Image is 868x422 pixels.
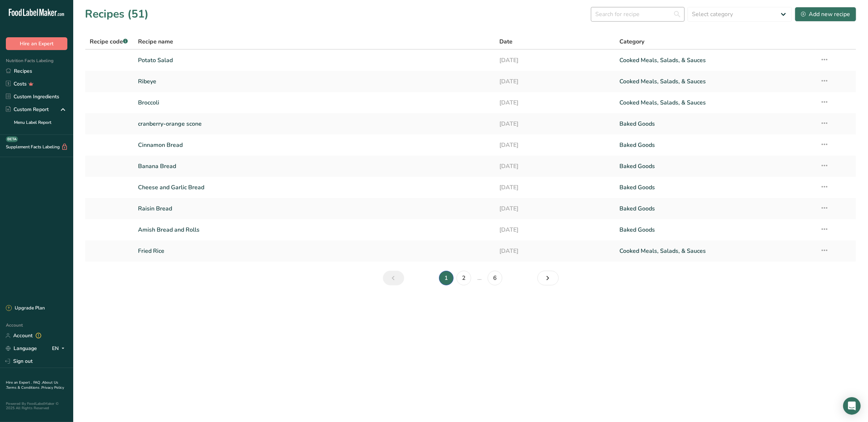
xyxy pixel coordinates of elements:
[499,159,611,174] a: [DATE]
[499,180,611,195] a: [DATE]
[499,137,611,153] a: [DATE]
[6,136,18,142] div: BETA
[619,222,811,237] a: Baked Goods
[843,397,861,415] div: Open Intercom Messenger
[6,402,67,410] div: Powered By FoodLabelMaker © 2025 All Rights Reserved
[537,271,559,285] a: Next page
[619,74,811,89] a: Cooked Meals, Salads, & Sauces
[138,53,490,68] a: Potato Salad
[138,201,490,216] a: Raisin Bread
[619,95,811,110] a: Cooked Meals, Salads, & Sauces
[619,201,811,216] a: Baked Goods
[457,271,471,285] a: Page 2.
[499,74,611,89] a: [DATE]
[6,106,49,113] div: Custom Report
[138,74,490,89] a: Ribeye
[619,159,811,174] a: Baked Goods
[33,380,42,385] a: FAQ .
[619,116,811,132] a: Baked Goods
[138,137,490,153] a: Cinnamon Bread
[488,271,502,285] a: Page 6.
[499,53,611,68] a: [DATE]
[6,342,37,355] a: Language
[499,95,611,110] a: [DATE]
[499,243,611,259] a: [DATE]
[138,116,490,132] a: cranberry-orange scone
[138,180,490,195] a: Cheese and Garlic Bread
[591,7,685,22] input: Search for recipe
[90,38,128,46] span: Recipe code
[619,137,811,153] a: Baked Goods
[6,380,58,390] a: About Us .
[138,243,490,259] a: Fried Rice
[6,385,41,390] a: Terms & Conditions .
[499,116,611,132] a: [DATE]
[138,95,490,110] a: Broccoli
[52,344,67,353] div: EN
[795,7,856,22] button: Add new recipe
[383,271,404,285] a: Previous page
[138,222,490,237] a: Amish Bread and Rolls
[6,305,45,312] div: Upgrade Plan
[138,159,490,174] a: Banana Bread
[619,180,811,195] a: Baked Goods
[801,10,850,19] div: Add new recipe
[619,53,811,68] a: Cooked Meals, Salads, & Sauces
[619,243,811,259] a: Cooked Meals, Salads, & Sauces
[85,6,149,22] h1: Recipes (51)
[6,380,32,385] a: Hire an Expert .
[499,222,611,237] a: [DATE]
[138,37,173,46] span: Recipe name
[6,37,67,50] button: Hire an Expert
[619,37,644,46] span: Category
[41,385,64,390] a: Privacy Policy
[499,201,611,216] a: [DATE]
[499,37,513,46] span: Date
